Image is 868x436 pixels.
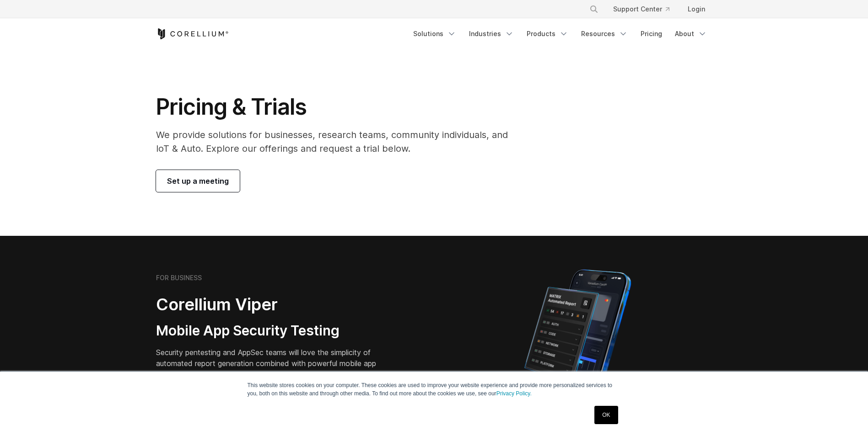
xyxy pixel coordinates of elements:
span: Set up a meeting [167,175,229,186]
p: This website stores cookies on your computer. These cookies are used to improve your website expe... [248,381,621,398]
h1: Pricing & Trials [156,93,521,121]
a: OK [594,406,618,424]
a: Industries [464,26,519,42]
a: Support Center [606,1,677,17]
h2: Corellium Viper [156,294,390,315]
a: Corellium Home [156,28,229,39]
div: Navigation Menu [408,26,712,42]
h6: FOR BUSINESS [156,274,202,282]
h3: Mobile App Security Testing [156,322,390,340]
a: Set up a meeting [156,170,240,192]
a: Pricing [635,26,668,42]
button: Search [586,1,602,17]
p: Security pentesting and AppSec teams will love the simplicity of automated report generation comb... [156,347,390,380]
p: We provide solutions for businesses, research teams, community individuals, and IoT & Auto. Explo... [156,128,521,155]
a: Login [680,1,712,17]
a: Solutions [408,26,462,42]
a: Privacy Policy. [496,390,532,397]
a: Resources [576,26,633,42]
a: About [669,26,712,42]
div: Navigation Menu [578,1,712,17]
a: Products [521,26,574,42]
img: Corellium MATRIX automated report on iPhone showing app vulnerability test results across securit... [509,265,647,425]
